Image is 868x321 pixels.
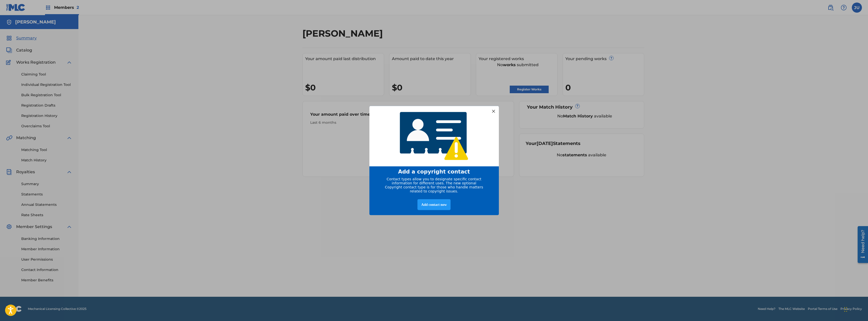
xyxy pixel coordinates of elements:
img: 4768233920565408.png [396,108,472,164]
div: Open Resource Center [4,2,14,39]
span: Contact types allow you to designate specific contact information for different uses. The new opt... [385,177,483,193]
div: Add a copyright contact [376,169,493,175]
div: Need help? [6,6,12,29]
div: entering modal [369,106,499,215]
div: Add contact now [417,199,451,210]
